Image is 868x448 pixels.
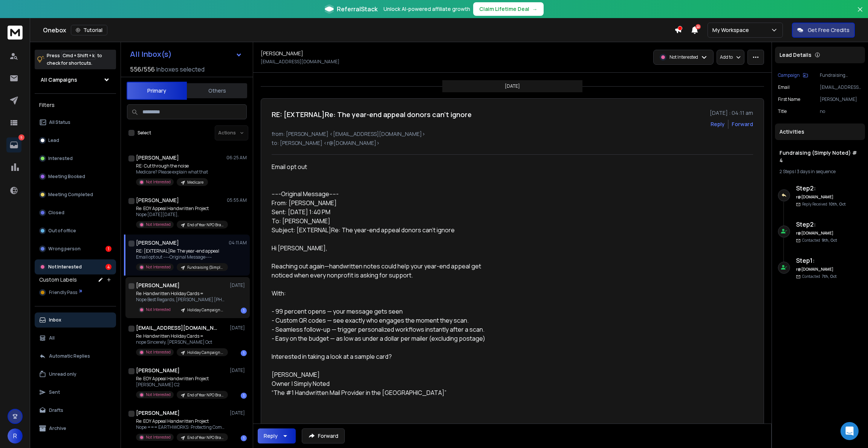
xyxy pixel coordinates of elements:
h1: Fundraising (Simply Noted) # 4 [779,149,860,164]
button: Out of office [35,223,116,238]
p: Get Free Credits [808,26,850,34]
button: Lead [35,133,116,148]
span: 9th, Oct [822,238,837,243]
h1: [PERSON_NAME] [136,367,180,374]
button: Tutorial [71,25,107,35]
p: Automatic Replies [49,353,90,359]
p: Unlock AI-powered affiliate growth [384,5,470,13]
div: 1 [241,435,247,441]
p: Drafts [49,407,63,413]
p: All [49,335,55,341]
button: Archive [35,421,116,436]
p: to: [PERSON_NAME] <r@[DOMAIN_NAME]> [272,139,753,147]
p: RE: Cut through the noise [136,163,208,169]
button: Get Free Credits [792,23,855,38]
h6: r@[DOMAIN_NAME] [796,267,862,272]
p: Inbox [49,317,61,323]
span: → [532,5,538,13]
span: Cmd + Shift + k [61,51,96,60]
h1: [PERSON_NAME] [136,197,179,204]
p: [DATE] [230,325,247,331]
p: Closed [48,210,64,216]
p: Holiday Campaign SN Contacts [187,350,223,355]
span: Friendly Pass [49,290,77,296]
button: Others [187,82,247,99]
p: Archive [49,425,66,431]
button: Inbox [35,312,116,328]
p: Re: Handwritten Holiday Cards = [136,333,226,339]
button: All Status [35,115,116,130]
p: [DATE] [505,83,520,89]
p: All Status [49,119,70,125]
button: Automatic Replies [35,349,116,364]
p: Reply Received [802,201,846,207]
p: Not Interested [146,264,171,270]
p: RE: [EXTERNAL]Re: The year-end appeal [136,248,226,254]
h6: r@[DOMAIN_NAME] [796,230,862,236]
button: All [35,331,116,346]
p: [DATE] [230,367,247,373]
h3: Inboxes selected [156,65,205,74]
button: Reply [258,428,296,443]
p: Add to [720,54,733,60]
p: Not Interested [146,434,171,440]
p: Unread only [49,371,76,377]
p: Lead Details [779,51,811,59]
button: Reply [711,120,725,128]
p: Re: EOY Appeal Handwritten Project [136,418,226,424]
p: 06:25 AM [226,155,247,161]
label: Select [138,130,151,136]
div: 1 [241,308,247,314]
div: | [779,169,860,175]
p: Nope [DATE][DATE], [136,212,226,218]
p: Not Interested [146,392,171,398]
p: Holiday Campaign SN Contacts [187,307,223,313]
button: Claim Lifetime Deal→ [473,2,544,16]
div: Forward [732,120,753,128]
p: Meeting Booked [48,174,85,180]
h6: Step 2 : [796,220,862,229]
p: Contacted [802,274,837,279]
button: Campaign [778,72,808,78]
button: Primary [127,82,187,100]
p: Lead [48,137,59,143]
p: Campaign [778,72,800,78]
button: R [8,428,23,443]
div: Onebox [43,25,674,35]
button: Closed [35,205,116,220]
button: Friendly Pass [35,285,116,300]
p: Re: EOY Appeal Handwritten Project [136,206,226,212]
p: title [778,108,787,114]
button: Unread only [35,367,116,382]
span: 10th, Oct [829,201,846,207]
button: Forward [302,428,345,443]
button: Drafts [35,403,116,418]
span: ReferralStack [337,5,377,14]
p: Nope Best Regards, [PERSON_NAME] [PHONE_NUMBER] > On [136,297,226,303]
div: 4 [105,264,112,270]
p: 04:11 AM [229,240,247,246]
h1: [PERSON_NAME] [136,409,180,417]
p: Re: Handwritten Holiday Cards = [136,291,226,297]
p: nope Sincerely, [PERSON_NAME] Oct [136,339,226,345]
p: End of Year NPO Brass [187,392,223,398]
p: [EMAIL_ADDRESS][DOMAIN_NAME] [261,59,339,65]
p: Interested [48,155,73,162]
div: 1 [241,393,247,399]
p: Medicare [187,180,203,185]
p: First Name [778,96,800,102]
p: Email opt out -----Original Message----- [136,254,226,260]
h6: r@[DOMAIN_NAME] [796,194,862,200]
p: My Workspace [712,26,752,34]
h6: Step 1 : [796,256,862,265]
div: Open Intercom Messenger [840,422,859,440]
p: Wrong person [48,246,81,252]
p: Not Interested [146,307,171,312]
p: [PERSON_NAME] [820,96,862,102]
p: Contacted [802,238,837,243]
button: Close banner [855,5,865,23]
h1: [PERSON_NAME] [136,239,179,247]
